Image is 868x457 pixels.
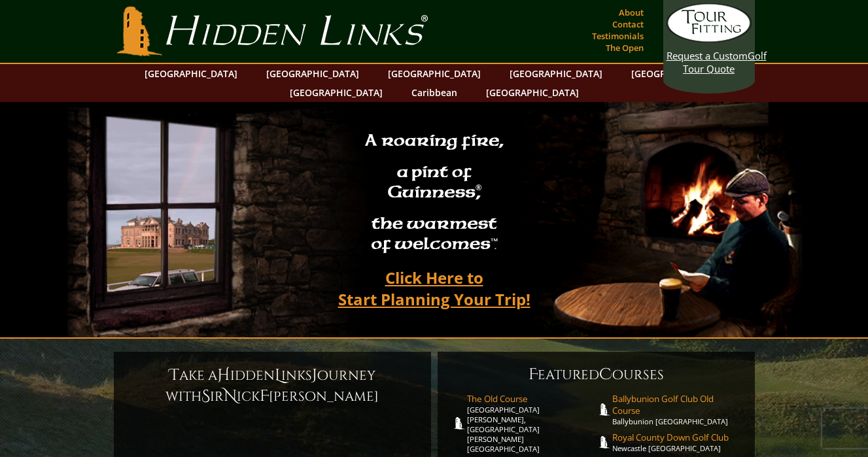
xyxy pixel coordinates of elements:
span: Request a Custom [667,49,748,62]
span: F [260,386,269,407]
a: [GEOGRAPHIC_DATA] [381,64,487,83]
a: [GEOGRAPHIC_DATA] [479,83,585,102]
span: J [312,365,317,386]
h6: eatured ourses [451,364,742,385]
a: Request a CustomGolf Tour Quote [667,3,752,75]
span: Royal County Down Golf Club [612,432,742,443]
span: The Old Course [467,393,597,405]
a: About [616,3,647,22]
a: Contact [609,15,647,33]
a: The Old Course[GEOGRAPHIC_DATA][PERSON_NAME], [GEOGRAPHIC_DATA][PERSON_NAME] [GEOGRAPHIC_DATA] [467,393,597,454]
a: [GEOGRAPHIC_DATA] [503,64,609,83]
a: The Open [602,39,647,57]
span: H [217,365,230,386]
span: S [201,386,210,407]
span: C [599,364,612,385]
h2: A roaring fire, a pint of Guinness , the warmest of welcomes™. [356,125,512,262]
span: N [224,386,237,407]
a: Testimonials [589,27,647,45]
h6: ake a idden inks ourney with ir ick [PERSON_NAME] [127,365,418,407]
span: Ballybunion Golf Club Old Course [612,393,742,416]
span: L [275,365,281,386]
a: Click Here toStart Planning Your Trip! [325,262,544,314]
a: [GEOGRAPHIC_DATA] [283,83,389,102]
span: F [529,364,538,385]
a: [GEOGRAPHIC_DATA] [625,64,731,83]
a: Ballybunion Golf Club Old CourseBallybunion [GEOGRAPHIC_DATA] [612,393,742,426]
a: [GEOGRAPHIC_DATA] [138,64,244,83]
span: T [169,365,179,386]
a: Caribbean [405,83,464,102]
a: [GEOGRAPHIC_DATA] [260,64,366,83]
a: Royal County Down Golf ClubNewcastle [GEOGRAPHIC_DATA] [612,432,742,453]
